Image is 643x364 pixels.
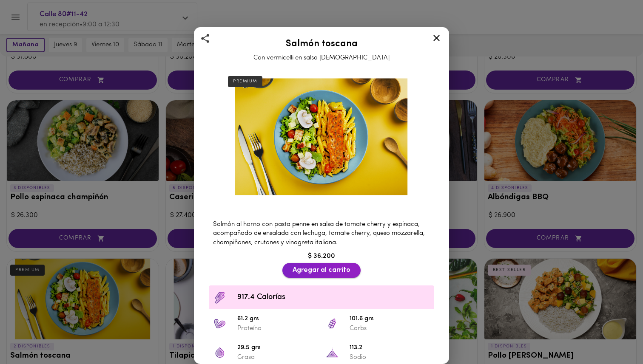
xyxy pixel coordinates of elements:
[213,221,425,246] span: Salmón al horno con pasta penne en salsa de tomate cherry y espinaca, acompañado de ensalada con ...
[253,55,390,61] span: Con vermicelli en salsa [DEMOGRAPHIC_DATA]
[293,266,350,274] span: Agregar al carrito
[225,69,418,206] img: Salmón toscana
[350,324,430,333] p: Carbs
[350,314,430,324] span: 101.6 grs
[237,343,317,353] span: 29.5 grs
[205,251,438,261] div: $ 36.200
[213,291,226,304] img: Contenido calórico
[237,314,317,324] span: 61.2 grs
[205,39,438,49] h2: Salmón toscana
[350,353,430,362] p: Sodio
[213,317,226,330] img: 61.2 grs Proteína
[594,315,634,356] iframe: Messagebird Livechat Widget
[213,346,226,359] img: 29.5 grs Grasa
[326,317,339,330] img: 101.6 grs Carbs
[237,292,430,303] span: 917.4 Calorías
[237,353,317,362] p: Grasa
[237,324,317,333] p: Proteína
[282,263,361,278] button: Agregar al carrito
[326,346,339,359] img: 113.2 Sodio
[228,76,262,87] div: PREMIUM
[350,343,430,353] span: 113.2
